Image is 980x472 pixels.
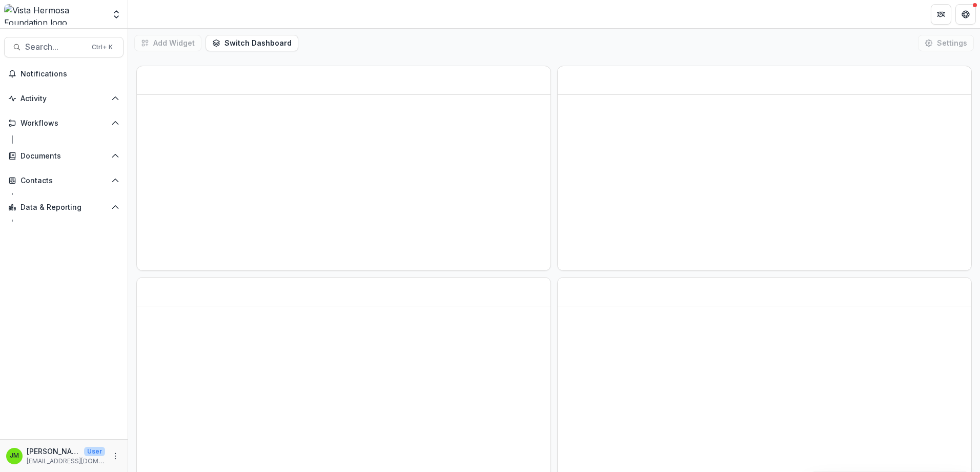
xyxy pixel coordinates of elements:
button: Add Widget [134,35,201,51]
button: Open Workflows [4,115,124,131]
button: Notifications [4,66,124,82]
span: Data & Reporting [21,203,107,212]
span: Search... [25,42,86,52]
button: Open Documents [4,148,124,164]
button: Open entity switcher [109,4,124,25]
button: Search... [4,37,124,57]
button: More [109,450,121,462]
button: Settings [918,35,974,51]
nav: breadcrumb [132,7,176,22]
p: [EMAIL_ADDRESS][DOMAIN_NAME] [27,457,105,466]
span: Contacts [21,176,107,185]
p: [PERSON_NAME] [27,446,80,457]
p: User [84,447,105,456]
button: Switch Dashboard [206,35,298,51]
div: Jerry Martinez [10,453,19,459]
div: Ctrl + K [90,42,115,53]
button: Partners [931,4,951,25]
span: Notifications [21,70,119,78]
button: Open Data & Reporting [4,199,124,215]
span: Activity [21,94,107,103]
img: Vista Hermosa Foundation logo [4,4,105,25]
button: Open Contacts [4,172,124,189]
button: Get Help [955,4,976,25]
span: Documents [21,152,107,161]
span: Workflows [21,119,107,128]
button: Open Activity [4,90,124,107]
